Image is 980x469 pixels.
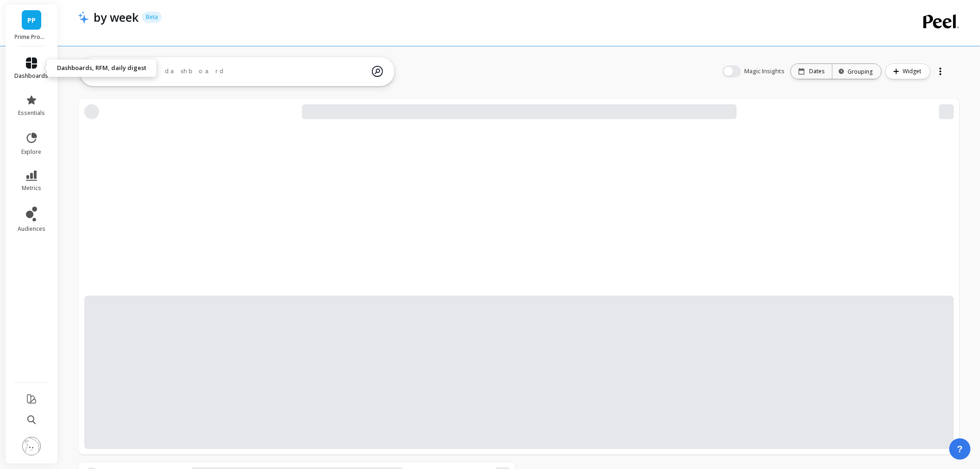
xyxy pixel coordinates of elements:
span: audiences [18,225,45,233]
span: explore [22,148,42,156]
img: header icon [78,11,89,24]
div: Grouping [841,67,873,76]
span: Magic Insights [745,67,787,76]
img: magic search icon [372,59,383,84]
span: ? [957,443,963,456]
span: dashboards [15,72,49,80]
p: by week [94,9,138,25]
span: essentials [18,109,45,117]
button: Widget [886,63,930,79]
span: metrics [22,184,41,192]
p: Dates [810,68,825,75]
p: Beta [142,12,162,23]
p: Prime Prometics™ [15,33,49,41]
img: profile picture [22,437,41,456]
span: Widget [903,67,924,76]
span: PP [27,15,36,25]
button: ? [949,438,971,460]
